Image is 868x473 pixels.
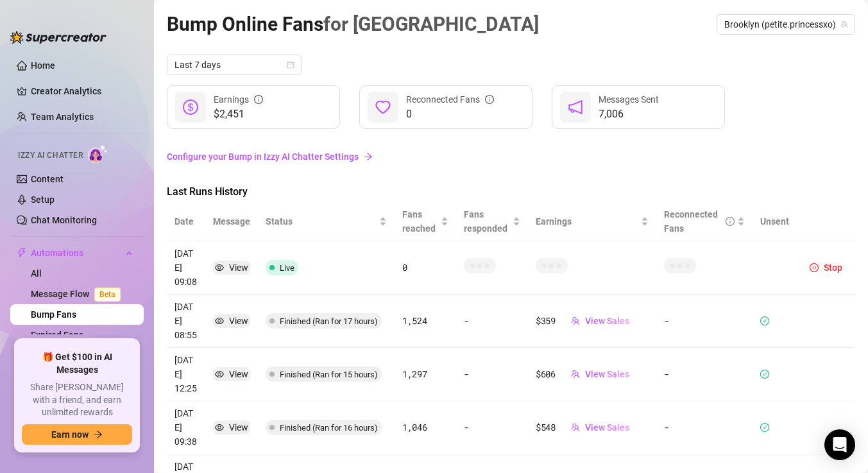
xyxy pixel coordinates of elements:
span: dollar [183,99,198,115]
article: - [464,420,520,434]
span: Status [266,214,377,228]
a: Bump Fans [31,309,76,320]
th: Message [205,202,258,241]
a: Expired Fans [31,330,83,340]
span: Live [280,263,294,273]
span: Finished (Ran for 15 hours) [280,370,378,379]
span: Izzy AI Chatter [18,150,83,162]
th: Earnings [528,202,656,241]
th: Date [167,202,205,241]
span: calendar [287,61,294,69]
div: Reconnected Fans [406,92,494,107]
a: Configure your Bump in Izzy AI Chatter Settings [167,150,855,164]
span: 7,006 [599,107,659,122]
span: Stop [824,262,842,273]
th: Status [258,202,395,241]
span: Share [PERSON_NAME] with a friend, and earn unlimited rewards [22,381,132,419]
span: notification [568,99,583,115]
span: info-circle [726,217,735,226]
span: Finished (Ran for 16 hours) [280,423,378,433]
span: 🎁 Get $100 in AI Messages [22,351,132,376]
button: View Sales [561,364,640,384]
img: AI Chatter [88,144,108,163]
div: Earnings [214,92,263,107]
span: View Sales [585,369,629,379]
a: Setup [31,194,55,205]
article: 1,524 [402,314,448,328]
span: 0 [406,107,494,122]
div: Reconnected Fans [664,207,735,236]
article: [DATE] 08:55 [174,300,198,342]
article: 0 [402,261,448,275]
span: Finished (Ran for 17 hours) [280,316,378,326]
span: info-circle [485,95,494,104]
article: - [664,314,745,328]
article: [DATE] 09:08 [174,246,198,289]
span: eye [215,263,224,272]
div: Open Intercom Messenger [824,429,855,460]
th: Unsent [753,202,797,241]
span: heart [375,99,391,115]
span: Brooklyn (petite.princessxo) [724,15,847,34]
span: check-circle [760,423,769,432]
article: 1,297 [402,367,448,381]
div: View [229,314,248,328]
a: Team Analytics [31,112,94,122]
span: team [840,21,848,28]
span: arrow-right [364,152,373,161]
span: team [571,370,580,379]
span: for [GEOGRAPHIC_DATA] [323,13,539,35]
th: Fans reached [395,202,456,241]
article: $606 [536,367,556,381]
span: check-circle [760,370,769,379]
span: check-circle [760,316,769,325]
a: Creator Analytics [31,81,133,101]
button: View Sales [561,417,640,438]
article: $359 [536,314,556,328]
span: eye [215,370,224,379]
span: Last Runs History [167,184,382,200]
a: Message FlowBeta [31,289,126,299]
span: View Sales [585,422,629,433]
article: Bump Online Fans [167,9,539,39]
article: - [464,314,520,328]
span: eye [215,423,224,432]
span: pause-circle [810,263,819,272]
article: 1,046 [402,420,448,434]
button: View Sales [561,311,640,331]
span: Last 7 days [174,55,294,74]
a: Home [31,60,55,71]
div: View [229,420,248,434]
span: arrow-right [94,430,103,439]
span: $2,451 [214,107,263,122]
a: Chat Monitoring [31,215,97,225]
span: Automations [31,243,122,263]
article: - [664,367,745,381]
a: Configure your Bump in Izzy AI Chatter Settingsarrow-right [167,144,855,169]
span: Earnings [536,214,638,228]
article: $548 [536,420,556,434]
span: Fans reached [402,207,438,236]
article: [DATE] 12:25 [174,353,198,395]
article: [DATE] 09:38 [174,406,198,449]
button: Earn nowarrow-right [22,424,132,445]
span: info-circle [254,95,263,104]
div: View [229,261,248,275]
th: Fans responded [456,202,528,241]
a: All [31,268,42,279]
span: Earn now [51,429,89,440]
span: Beta [94,288,121,302]
span: team [571,423,580,432]
span: Fans responded [464,207,510,236]
img: logo-BBDzfeDw.svg [10,31,106,44]
span: team [571,316,580,325]
span: View Sales [585,316,629,326]
a: Content [31,174,64,184]
article: - [464,367,520,381]
span: eye [215,316,224,325]
span: Messages Sent [599,94,659,105]
article: - [664,420,745,434]
span: thunderbolt [17,248,27,258]
div: View [229,367,248,381]
button: Stop [804,260,847,275]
